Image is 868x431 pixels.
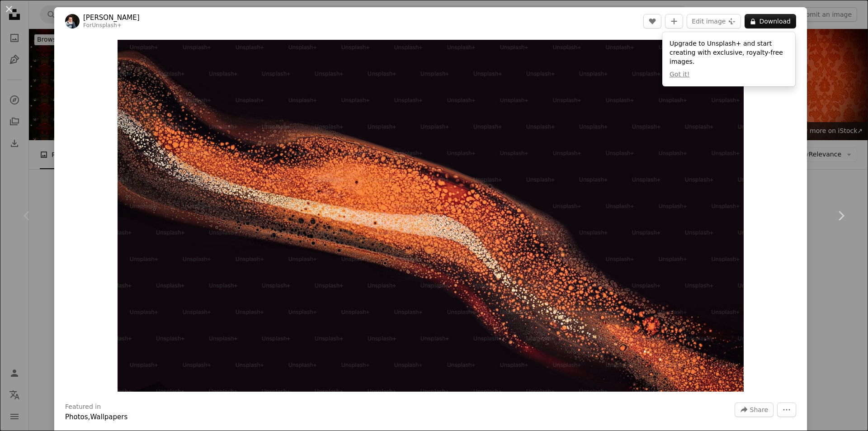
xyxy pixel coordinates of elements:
[665,14,683,28] button: Add to Collection
[735,403,774,417] button: Share this image
[745,14,796,28] button: Download
[814,172,868,259] a: Next
[687,14,741,28] button: Edit image
[118,40,744,392] button: Zoom in on this image
[662,32,795,86] div: Upgrade to Unsplash+ and start creating with exclusive, royalty-free images.
[65,413,88,421] a: Photos
[65,14,80,28] img: Go to Susan Wilkinson's profile
[670,70,689,79] button: Got it!
[777,403,796,417] button: More Actions
[750,403,768,417] span: Share
[118,40,744,392] img: a close up of an orange substance on a black background
[643,14,661,28] button: Like
[90,413,127,421] a: Wallpapers
[65,403,101,412] h3: Featured in
[83,13,140,22] a: [PERSON_NAME]
[88,413,90,421] span: ,
[83,22,140,29] div: For
[92,22,122,28] a: Unsplash+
